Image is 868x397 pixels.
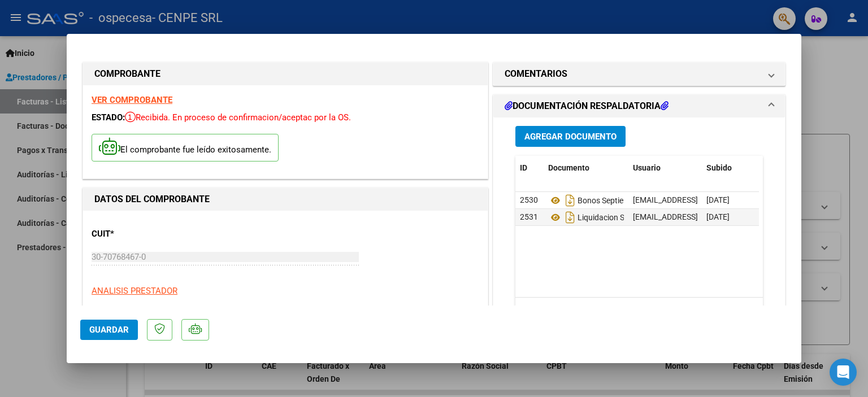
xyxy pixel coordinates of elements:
[493,117,785,352] div: DOCUMENTACIÓN RESPALDATORIA
[493,95,785,117] mat-expansion-panel-header: DOCUMENTACIÓN RESPALDATORIA
[702,156,758,180] datatable-header-cell: Subido
[92,286,177,296] span: ANALISIS PRESTADOR
[548,196,641,205] span: Bonos Septiembre
[92,228,208,241] p: CUIT
[125,112,351,123] span: Recibida. En proceso de confirmacion/aceptac por la OS.
[758,156,815,180] datatable-header-cell: Acción
[94,68,160,79] strong: COMPROBANTE
[515,298,763,326] div: 2 total
[493,63,785,85] mat-expansion-panel-header: COMENTARIOS
[548,163,589,172] span: Documento
[520,195,538,204] span: 2530
[520,163,527,172] span: ID
[524,132,617,142] span: Agregar Documento
[505,99,669,113] h1: DOCUMENTACIÓN RESPALDATORIA
[628,156,702,180] datatable-header-cell: Usuario
[92,112,125,123] span: ESTADO:
[94,194,210,204] strong: DATOS DEL COMPROBANTE
[706,195,730,204] span: [DATE]
[633,163,661,172] span: Usuario
[515,126,626,147] button: Agregar Documento
[706,212,730,221] span: [DATE]
[563,208,578,226] i: Descargar documento
[563,191,578,210] i: Descargar documento
[706,163,732,172] span: Subido
[830,359,857,386] div: Open Intercom Messenger
[520,212,538,221] span: 2531
[633,212,837,221] span: [EMAIL_ADDRESS][DOMAIN_NAME] - Centro pediatrico mg
[92,95,172,105] a: VER COMPROBANTE
[633,195,837,204] span: [EMAIL_ADDRESS][DOMAIN_NAME] - Centro pediatrico mg
[89,325,129,335] span: Guardar
[544,156,628,180] datatable-header-cell: Documento
[515,156,544,180] datatable-header-cell: ID
[80,320,138,340] button: Guardar
[92,134,279,162] p: El comprobante fue leído exitosamente.
[548,213,659,222] span: Liquidacion Septiembre
[505,67,567,81] h1: COMENTARIOS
